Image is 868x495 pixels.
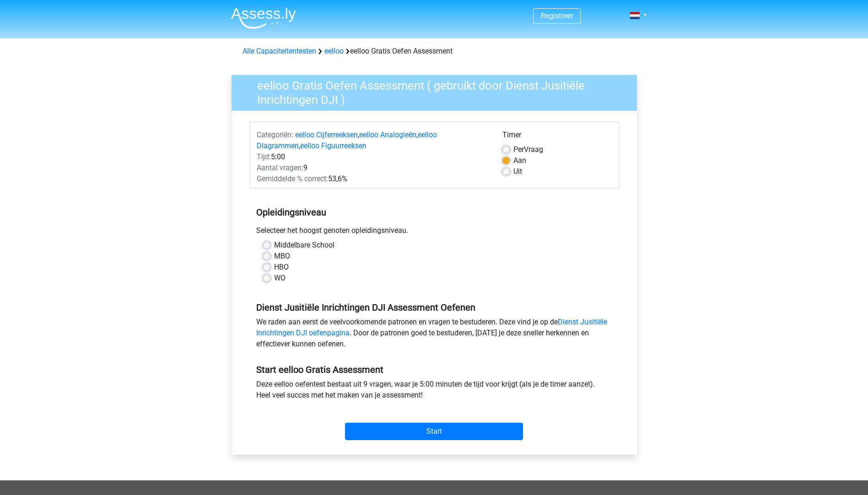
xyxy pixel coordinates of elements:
[239,46,630,57] div: eelloo Gratis Oefen Assessment
[250,151,496,162] div: 5:00
[274,240,334,251] label: Middelbare School
[513,166,522,177] label: Uit
[345,423,523,440] input: Start
[256,203,612,221] h5: Opleidingsniveau
[257,174,328,183] span: Gemiddelde % correct:
[249,225,619,240] div: Selecteer het hoogst genoten opleidingsniveau.
[249,379,619,404] div: Deze eelloo oefentest bestaat uit 9 vragen, waar je 5:00 minuten de tijd voor krijgt (als je de t...
[243,47,316,55] a: Alle Capaciteitentesten
[256,364,612,375] h5: Start eelloo Gratis Assessment
[257,130,437,150] a: eelloo Diagrammen
[250,173,496,184] div: 53,6%
[541,11,573,20] a: Registreer
[324,47,344,55] a: eelloo
[246,75,630,107] h3: eelloo Gratis Oefen Assessment ( gebruikt door Dienst Jusitiële Inrichtingen DJI )
[513,145,524,154] span: Per
[274,251,290,262] label: MBO
[231,7,296,29] img: Assessly
[513,155,526,166] label: Aan
[274,262,289,273] label: HBO
[256,302,612,313] h5: Dienst Jusitiële Inrichtingen DJI Assessment Oefenen
[513,144,543,155] label: Vraag
[249,317,619,353] div: We raden aan eerst de veelvoorkomende patronen en vragen te bestuderen. Deze vind je op de . Door...
[300,141,367,150] a: eelloo Figuurreeksen
[502,129,612,144] div: Timer
[295,130,358,139] a: eelloo Cijferreeksen
[256,317,607,337] a: Dienst Jusitiële Inrichtingen DJI oefenpagina
[250,129,496,151] div: , , ,
[274,273,286,284] label: WO
[250,162,496,173] div: 9
[257,130,293,139] span: Categoriën:
[257,163,303,172] span: Aantal vragen:
[257,152,271,161] span: Tijd:
[359,130,416,139] a: eelloo Analogieën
